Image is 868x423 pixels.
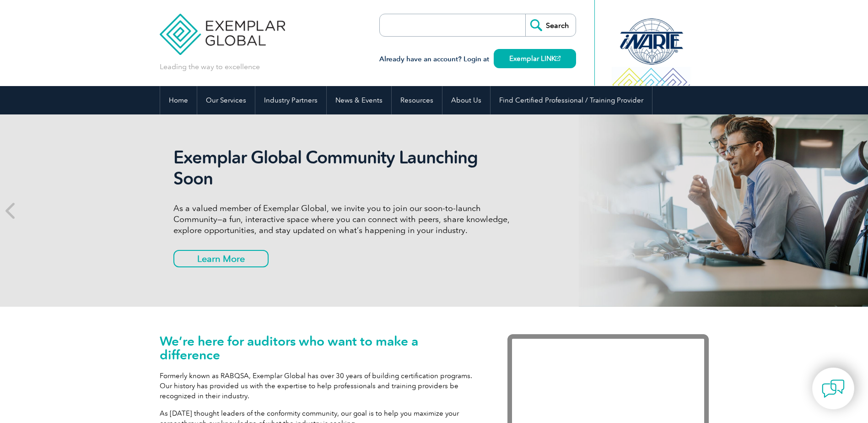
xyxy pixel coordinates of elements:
[173,203,517,236] p: As a valued member of Exemplar Global, we invite you to join our soon-to-launch Community—a fun, ...
[173,147,517,189] h2: Exemplar Global Community Launching Soon
[160,62,260,72] p: Leading the way to excellence
[327,86,391,114] a: News & Events
[555,56,561,61] img: open_square.png
[173,250,269,267] a: Learn More
[525,14,576,36] input: Search
[160,86,197,114] a: Home
[392,86,442,114] a: Resources
[160,334,480,362] h1: We’re here for auditors who want to make a difference
[442,86,490,114] a: About Us
[160,371,480,401] p: Formerly known as RABQSA, Exemplar Global has over 30 years of building certification programs. O...
[491,86,652,114] a: Find Certified Professional / Training Provider
[822,377,845,400] img: contact-chat.png
[379,54,576,65] h3: Already have an account? Login at
[197,86,255,114] a: Our Services
[494,49,576,68] a: Exemplar LINK
[255,86,326,114] a: Industry Partners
